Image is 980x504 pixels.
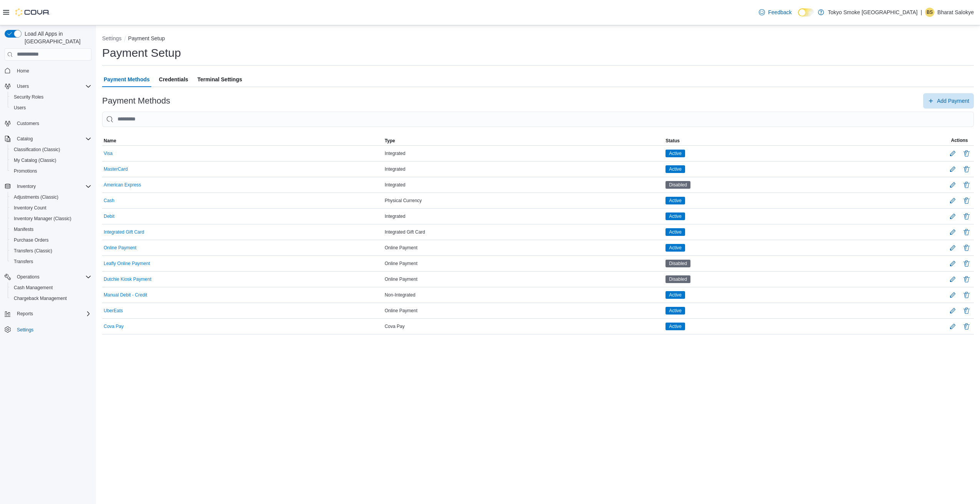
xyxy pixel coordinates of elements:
[937,8,974,17] p: Bharat Salokye
[11,92,46,102] a: Security Roles
[104,166,128,172] button: MasterCard
[962,212,971,221] button: Delete Payment Method
[104,324,124,329] button: Cova Pay
[665,307,685,315] span: Active
[669,307,682,314] span: Active
[11,203,50,212] a: Inventory Count
[11,214,91,223] span: Inventory Manager (Classic)
[962,165,971,174] button: Delete Payment Method
[11,246,91,255] span: Transfers (Classic)
[947,194,959,207] button: Edit Payment Method
[11,225,36,234] a: Manifests
[383,322,664,331] div: Cova Pay
[11,145,91,154] span: Classification (Classic)
[669,229,682,236] span: Active
[11,166,40,176] a: Promotions
[104,182,141,188] button: American Express
[2,272,94,282] button: Operations
[947,257,959,270] button: Edit Payment Method
[11,283,91,292] span: Cash Management
[947,242,959,254] button: Edit Payment Method
[11,257,91,266] span: Transfers
[11,193,91,202] span: Adjustments (Classic)
[17,120,39,127] span: Customers
[665,291,685,299] span: Active
[14,94,43,100] span: Security Roles
[947,320,959,333] button: Edit Payment Method
[385,138,395,144] span: Type
[17,183,36,189] span: Inventory
[8,256,94,267] button: Transfers
[669,197,682,204] span: Active
[11,92,91,102] span: Security Roles
[14,285,53,291] span: Cash Management
[2,181,94,192] button: Inventory
[383,227,664,237] div: Integrated Gift Card
[102,35,122,41] button: Settings
[17,311,33,317] span: Reports
[665,244,685,252] span: Active
[104,151,113,156] button: Visa
[8,144,94,155] button: Classification (Classic)
[11,246,55,255] a: Transfers (Classic)
[102,45,181,61] h1: Payment Setup
[14,324,91,334] span: Settings
[17,68,29,74] span: Home
[665,150,685,157] span: Active
[962,149,971,158] button: Delete Payment Method
[8,245,94,256] button: Transfers (Classic)
[828,8,918,17] p: Tokyo Smoke [GEOGRAPHIC_DATA]
[5,62,91,355] nav: Complex example
[383,149,664,158] div: Integrated
[11,294,70,303] a: Chargeback Management
[2,308,94,319] button: Reports
[947,147,959,160] button: Edit Payment Method
[669,166,682,173] span: Active
[665,138,680,144] span: Status
[665,275,690,283] span: Disabled
[102,112,974,127] input: This is a search bar. As you type, the results lower in the page will automatically filter.
[2,324,94,335] button: Settings
[669,292,682,298] span: Active
[920,8,922,17] p: |
[2,133,94,144] button: Catalog
[665,181,690,189] span: Disabled
[8,293,94,304] button: Chargeback Management
[962,306,971,315] button: Delete Payment Method
[665,228,685,236] span: Active
[14,157,56,163] span: My Catalog (Classic)
[8,282,94,293] button: Cash Management
[947,210,959,222] button: Edit Payment Method
[768,8,791,16] span: Feedback
[664,136,945,145] button: Status
[14,309,91,318] span: Reports
[8,155,94,166] button: My Catalog (Classic)
[962,322,971,331] button: Delete Payment Method
[669,260,687,267] span: Disabled
[14,134,36,143] button: Catalog
[947,289,959,301] button: Edit Payment Method
[104,292,147,298] button: Manual Debit - Credit
[104,261,150,266] button: Leafly Online Payment
[14,119,91,128] span: Customers
[962,227,971,237] button: Delete Payment Method
[104,229,144,235] button: Integrated Gift Card
[11,145,63,154] a: Classification (Classic)
[14,216,71,222] span: Inventory Manager (Classic)
[14,66,91,76] span: Home
[947,163,959,175] button: Edit Payment Method
[104,72,150,87] span: Payment Methods
[665,323,685,330] span: Active
[14,237,49,243] span: Purchase Orders
[14,205,46,211] span: Inventory Count
[14,194,58,200] span: Adjustments (Classic)
[8,213,94,224] button: Inventory Manager (Classic)
[669,244,682,251] span: Active
[14,147,60,153] span: Classification (Classic)
[104,308,123,313] button: UberEats
[14,182,91,191] span: Inventory
[669,276,687,283] span: Disabled
[383,259,664,268] div: Online Payment
[14,272,91,282] span: Operations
